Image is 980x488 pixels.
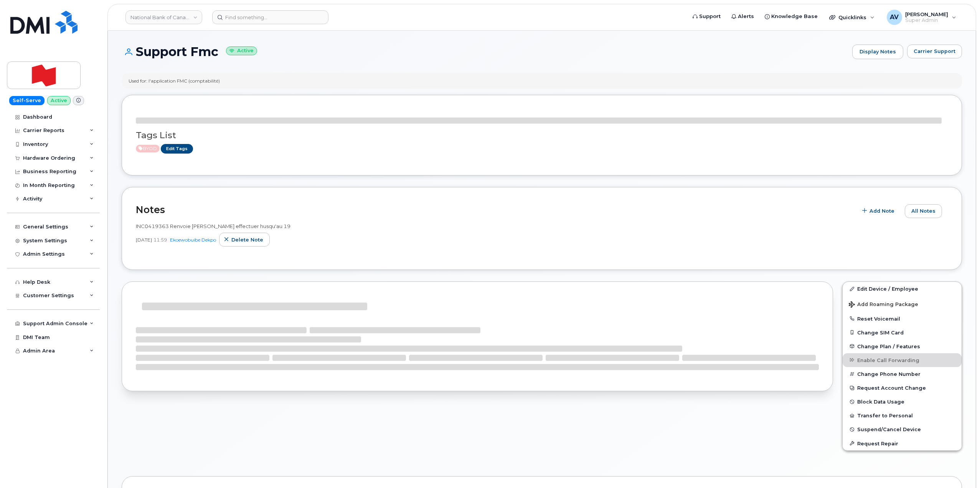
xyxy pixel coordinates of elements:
[153,237,167,243] span: 11:59
[907,45,962,58] button: Carrier Support
[136,131,948,140] h3: Tags List
[911,207,935,215] span: All Notes
[843,437,962,450] button: Request Repair
[129,78,220,84] div: Used for: l'application FMC (comptabilité)
[226,46,257,55] small: Active
[136,237,152,243] span: [DATE]
[852,45,903,59] a: Display Notes
[136,204,853,215] h2: Notes
[843,282,962,296] a: Edit Device / Employee
[231,236,263,243] span: Delete note
[857,427,921,432] span: Suspend/Cancel Device
[843,409,962,422] button: Transfer to Personal
[219,233,270,246] button: Delete note
[914,48,955,55] span: Carrier Support
[843,395,962,409] button: Block Data Usage
[849,301,918,309] span: Add Roaming Package
[170,237,216,243] a: Ekoewobuibe Dekpo
[843,381,962,395] button: Request Account Change
[843,326,962,339] button: Change SIM Card
[905,204,942,218] button: All Notes
[843,312,962,326] button: Reset Voicemail
[857,204,901,218] button: Add Note
[136,145,160,152] span: Active
[136,223,290,229] span: INC0419363 Renvoie [PERSON_NAME] effectuer husqu'au 19
[843,353,962,367] button: Enable Call Forwarding
[869,207,894,215] span: Add Note
[122,45,848,58] h1: Support Fmc
[161,144,193,154] a: Edit Tags
[843,422,962,436] button: Suspend/Cancel Device
[857,357,919,363] span: Enable Call Forwarding
[857,343,920,349] span: Change Plan / Features
[843,296,962,312] button: Add Roaming Package
[843,367,962,381] button: Change Phone Number
[843,339,962,353] button: Change Plan / Features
